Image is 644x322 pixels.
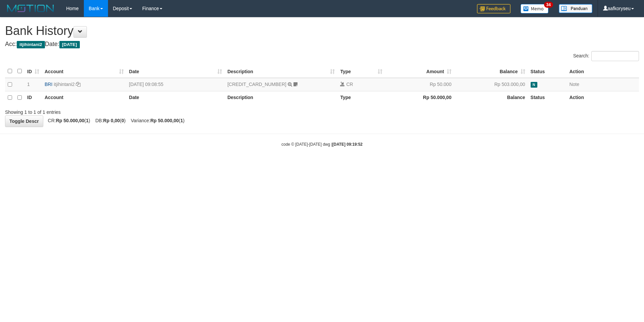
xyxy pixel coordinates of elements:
label: Search: [573,51,639,61]
th: Date [126,91,225,104]
strong: Rp 50.000,00 [56,118,85,123]
a: Toggle Descr [5,116,43,127]
img: Button%20Memo.svg [521,4,549,13]
th: Type: activate to sort column ascending [337,65,385,78]
span: [DATE] [59,41,80,48]
th: Type [337,91,385,104]
td: Rp 503.000,00 [454,78,528,91]
th: ID: activate to sort column ascending [24,65,42,78]
td: [DATE] 09:08:55 [126,78,225,91]
span: 34 [544,2,553,8]
a: itjihintani2 [54,82,74,87]
strong: 1 [86,118,89,123]
th: Balance: activate to sort column ascending [454,65,528,78]
th: Action [567,65,639,78]
span: BRI [45,82,52,87]
a: Copy itjihintani2 to clipboard [76,82,80,87]
th: Date: activate to sort column ascending [126,65,225,78]
strong: 0 [121,118,124,123]
h1: Bank History [5,24,639,38]
th: Description: activate to sort column ascending [225,65,338,78]
div: Showing 1 to 1 of 1 entries [5,106,263,116]
strong: [DATE] 09:19:52 [332,142,363,147]
span: Has Note [531,82,537,88]
span: 1 [27,82,30,87]
h4: Acc: Date: [5,41,639,48]
input: Search: [591,51,639,61]
strong: 1 [180,118,183,123]
span: CR: ( ) DB: ( ) Variance: ( ) [45,118,185,123]
small: code © [DATE]-[DATE] dwg | [281,142,363,147]
a: Note [569,82,579,87]
th: Status [528,65,567,78]
strong: Rp 50.000,00 [150,118,179,123]
td: Rp 50.000 [385,78,454,91]
span: CR [346,82,353,87]
img: MOTION_logo.png [5,3,56,13]
th: Description [225,91,338,104]
strong: Rp 0,00 [103,118,120,123]
img: panduan.png [559,4,592,13]
img: Feedback.jpg [477,4,511,13]
th: ID [24,91,42,104]
a: [CREDIT_CARD_NUMBER] [227,82,286,87]
span: itjihintani2 [17,41,45,48]
th: Balance [454,91,528,104]
th: Amount: activate to sort column ascending [385,65,454,78]
th: Account [42,91,126,104]
th: Status [528,91,567,104]
strong: Rp 50.000,00 [423,95,451,100]
th: Action [567,91,639,104]
th: Account: activate to sort column ascending [42,65,126,78]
